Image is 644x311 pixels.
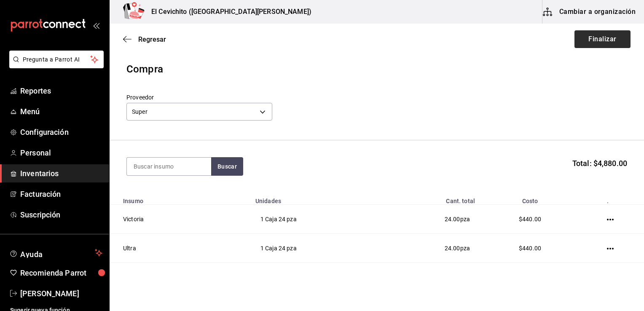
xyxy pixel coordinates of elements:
span: $440.00 [519,216,541,223]
span: Configuración [20,126,102,138]
span: Recomienda Parrot [20,267,102,279]
span: Facturación [20,188,102,200]
td: 10 Caja 24 pza [250,263,377,292]
td: Ultra [110,234,250,263]
td: 1 Caja 24 pza [250,234,377,263]
h3: El Cevichito ([GEOGRAPHIC_DATA][PERSON_NAME]) [145,7,311,17]
th: Cant. total [377,193,480,205]
button: open_drawer_menu [93,22,99,29]
button: Buscar [211,157,243,176]
span: $440.00 [519,245,541,252]
td: 1 Caja 24 pza [250,205,377,234]
td: pza [377,205,480,234]
div: Compra [126,62,627,77]
span: Ayuda [20,248,91,258]
label: Proveedor [126,94,272,100]
span: [PERSON_NAME] [20,288,102,299]
span: Reportes [20,85,102,97]
a: Pregunta a Parrot AI [6,61,104,70]
span: Personal [20,147,102,158]
button: Finalizar [574,30,631,48]
span: 24.00 [445,216,460,223]
input: Buscar insumo [127,158,211,175]
th: Unidades [250,193,377,205]
td: Modelo Especial [110,263,250,292]
span: Total: $4,880.00 [572,158,627,169]
td: pza [377,234,480,263]
td: pza [377,263,480,292]
button: Pregunta a Parrot AI [9,51,104,68]
div: Super [126,103,272,121]
span: 24.00 [445,245,460,252]
th: . [580,193,644,205]
span: Menú [20,106,102,117]
button: Regresar [123,35,166,43]
th: Insumo [110,193,250,205]
span: Inventarios [20,168,102,179]
td: Victoria [110,205,250,234]
span: Pregunta a Parrot AI [23,55,91,64]
span: Suscripción [20,209,102,220]
th: Costo [480,193,580,205]
span: Regresar [138,35,166,43]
